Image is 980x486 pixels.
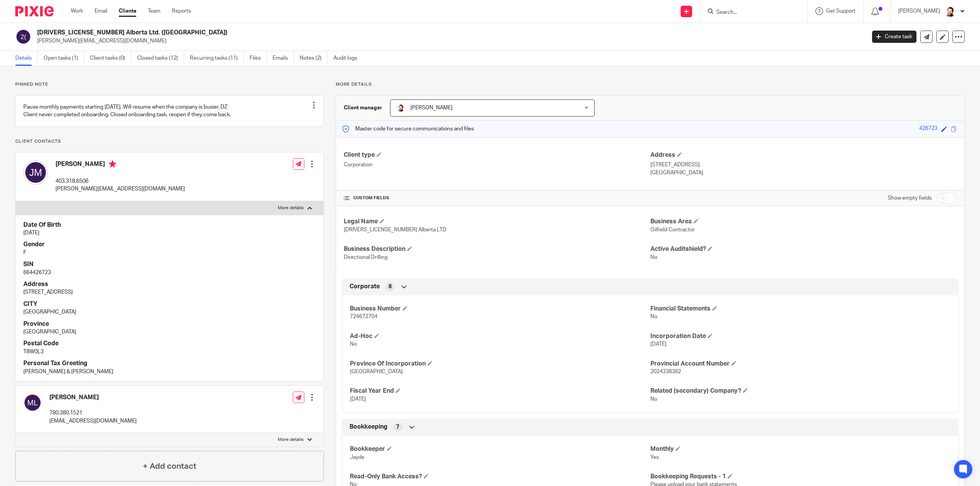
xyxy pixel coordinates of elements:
[23,249,316,257] p: F
[23,320,316,328] h4: Province
[350,369,403,374] span: [GEOGRAPHIC_DATA]
[333,51,363,66] a: Audit logs
[344,255,387,260] span: Directional Drilling
[23,359,316,367] h4: Personal Tax Greeting
[350,360,650,368] h4: Province Of Incorporation
[650,397,657,402] span: No
[650,341,666,347] span: [DATE]
[350,445,650,453] h4: Bookkeeper
[56,160,185,170] h4: [PERSON_NAME]
[650,245,957,253] h4: Active Auditshield?
[23,328,316,336] p: [GEOGRAPHIC_DATA]
[650,161,957,169] p: [STREET_ADDRESS]
[23,221,316,229] h4: Date Of Birth
[650,218,957,226] h4: Business Area
[344,151,650,159] h4: Client type
[23,368,316,375] p: [PERSON_NAME] & [PERSON_NAME]
[15,138,324,145] p: Client contacts
[15,51,38,66] a: Details
[143,460,196,472] h4: + Add contact
[109,160,116,168] i: Primary
[23,280,316,288] h4: Address
[23,260,316,268] h4: SIN
[342,125,474,133] p: Master code for secure communications and files
[650,332,951,340] h4: Incorporation Date
[190,51,244,66] a: Recurring tasks (11)
[650,227,695,232] span: Oilfield Contractor
[344,104,382,112] h3: Client manager
[396,423,399,431] span: 7
[56,185,185,193] p: [PERSON_NAME][EMAIL_ADDRESS][DOMAIN_NAME]
[350,305,650,313] h4: Business Number
[148,7,160,15] a: Team
[23,340,316,348] h4: Postal Code
[37,37,861,45] p: [PERSON_NAME][EMAIL_ADDRESS][DOMAIN_NAME]
[23,288,316,296] p: [STREET_ADDRESS]
[410,105,452,111] span: [PERSON_NAME]
[90,51,131,66] a: Client tasks (0)
[23,393,42,412] img: svg%3E
[650,169,957,177] p: [GEOGRAPHIC_DATA]
[23,241,316,249] h4: Gender
[344,227,446,232] span: [DRIVERS_LICENSE_NUMBER] Alberta LTD
[137,51,184,66] a: Closed tasks (12)
[56,177,185,185] p: 403.318.6506
[49,409,137,417] p: 780.380.1521
[826,8,856,14] span: Get Support
[344,195,650,201] h4: CUSTOM FIELDS
[350,314,377,319] span: 724672704
[944,5,956,18] img: Jayde%20Headshot.jpg
[119,7,136,15] a: Clients
[350,283,380,291] span: Corporate
[650,369,681,374] span: 2024338382
[350,332,650,340] h4: Ad-Hoc
[344,161,650,169] p: Corporation
[278,437,304,443] p: More details
[344,218,650,226] h4: Legal Name
[650,360,951,368] h4: Provincial Account Number
[715,9,784,16] input: Search
[650,314,657,319] span: No
[273,51,294,66] a: Emails
[49,393,137,401] h4: [PERSON_NAME]
[650,151,957,159] h4: Address
[37,29,696,37] h2: [DRIVERS_LICENSE_NUMBER] Alberta Ltd. ([GEOGRAPHIC_DATA])
[350,455,364,460] span: Jayde
[300,51,328,66] a: Notes (2)
[650,305,951,313] h4: Financial Statements
[15,81,324,88] p: Pinned note
[344,245,650,253] h4: Business Description
[15,6,54,16] img: Pixie
[650,455,659,460] span: Yes
[23,308,316,316] p: [GEOGRAPHIC_DATA]
[350,473,650,481] h4: Read-Only Bank Access?
[23,300,316,308] h4: CITY
[389,283,392,291] span: 8
[95,7,107,15] a: Email
[44,51,84,66] a: Open tasks (1)
[23,160,48,185] img: svg%3E
[71,7,83,15] a: Work
[23,269,316,276] p: 664426723
[650,445,951,453] h4: Monthly
[23,348,316,356] p: T8W0L3
[898,7,940,15] p: [PERSON_NAME]
[350,341,357,347] span: No
[172,7,191,15] a: Reports
[650,255,657,260] span: No
[278,205,304,211] p: More details
[23,229,316,237] p: [DATE]
[888,194,932,202] label: Show empty fields
[336,81,965,88] p: More details
[350,397,366,402] span: [DATE]
[650,387,951,395] h4: Related (secondary) Company?
[396,103,405,112] img: Jayde%20Headshot.jpg
[49,417,137,425] p: [EMAIL_ADDRESS][DOMAIN_NAME]
[872,31,916,43] a: Create task
[650,473,951,481] h4: Bookkeeping Requests - 1
[350,423,387,431] span: Bookkeeping
[250,51,267,66] a: Files
[15,29,31,45] img: svg%3E
[919,125,938,133] div: 426723
[350,387,650,395] h4: Fiscal Year End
